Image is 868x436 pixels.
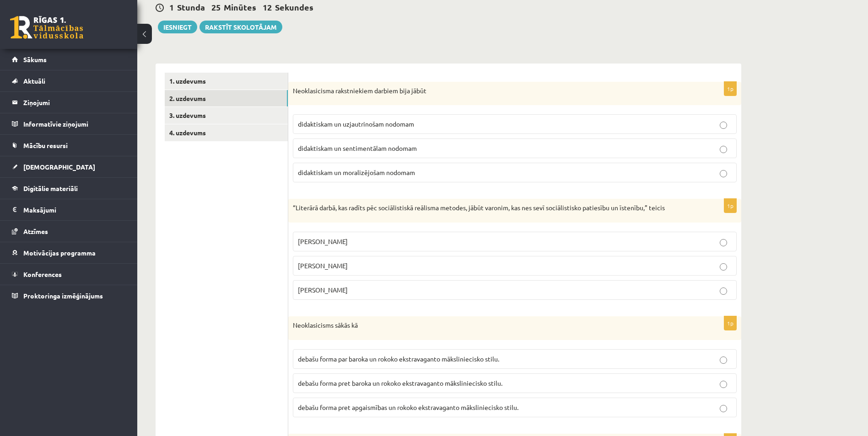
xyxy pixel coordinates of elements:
span: Stunda [177,2,205,12]
span: [PERSON_NAME] [298,237,348,245]
a: Konferences [12,264,126,285]
span: Motivācijas programma [23,249,96,257]
span: 12 [263,2,272,12]
p: 1p [724,81,737,96]
p: Neoklasicisms sākās kā [293,321,691,330]
p: 1p [724,316,737,330]
span: [PERSON_NAME] [298,261,348,270]
span: Konferences [23,270,62,278]
span: didaktiskam un sentimentālam nodomam [298,144,417,152]
span: [DEMOGRAPHIC_DATA] [23,163,95,171]
input: didaktiskam un uzjautrinošam nodomam [720,122,727,129]
a: Digitālie materiāli [12,178,126,199]
a: 4. uzdevums [165,124,288,141]
button: Iesniegt [158,21,197,33]
a: [DEMOGRAPHIC_DATA] [12,156,126,177]
span: Mācību resursi [23,141,68,149]
a: Aktuāli [12,70,126,91]
p: 1p [724,198,737,213]
input: [PERSON_NAME] [720,239,727,246]
input: [PERSON_NAME] [720,263,727,271]
span: debašu forma pret baroka un rokoko ekstravaganto māksliniecisko stilu. [298,379,502,387]
a: Atzīmes [12,221,126,242]
span: 25 [211,2,221,12]
a: Mācību resursi [12,135,126,156]
input: debašu forma pret baroka un rokoko ekstravaganto māksliniecisko stilu. [720,381,727,388]
legend: Maksājumi [23,199,126,220]
a: Maksājumi [12,199,126,220]
a: Rīgas 1. Tālmācības vidusskola [10,16,83,39]
a: 2. uzdevums [165,90,288,107]
span: Digitālie materiāli [23,184,78,192]
a: Rakstīt skolotājam [199,21,282,33]
legend: Ziņojumi [23,92,126,113]
span: 1 [169,2,174,12]
a: Informatīvie ziņojumi [12,113,126,134]
a: Motivācijas programma [12,242,126,263]
input: debašu forma par baroka un rokoko ekstravaganto māksliniecisko stilu. [720,356,727,364]
span: didaktiskam un moralizējošam nodomam [298,168,415,176]
a: 3. uzdevums [165,107,288,124]
input: debašu forma pret apgaismības un rokoko ekstravaganto māksliniecisko stilu. [720,405,727,412]
a: Proktoringa izmēģinājums [12,285,126,306]
span: Sekundes [275,2,313,12]
span: Atzīmes [23,227,48,235]
span: Proktoringa izmēģinājums [23,292,103,300]
span: Minūtes [224,2,256,12]
p: Neoklasicisma rakstniekiem darbiem bija jābūt [293,86,691,96]
input: didaktiskam un moralizējošam nodomam [720,170,727,177]
input: [PERSON_NAME] [720,287,727,295]
span: Sākums [23,55,47,64]
a: 1. uzdevums [165,73,288,90]
a: Ziņojumi [12,92,126,113]
span: debašu forma pret apgaismības un rokoko ekstravaganto māksliniecisko stilu. [298,403,518,411]
span: [PERSON_NAME] [298,286,348,294]
a: Sākums [12,49,126,70]
span: debašu forma par baroka un rokoko ekstravaganto māksliniecisko stilu. [298,355,499,363]
p: “Literārā darbā, kas radīts pēc sociālistiskā reālisma metodes, jābūt varonim, kas nes sevī sociā... [293,203,691,213]
legend: Informatīvie ziņojumi [23,113,126,134]
input: didaktiskam un sentimentālam nodomam [720,146,727,153]
span: didaktiskam un uzjautrinošam nodomam [298,120,414,128]
span: Aktuāli [23,77,45,85]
